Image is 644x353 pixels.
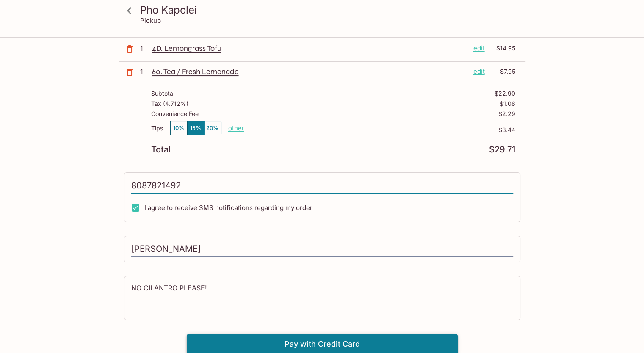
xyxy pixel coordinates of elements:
[151,100,188,107] p: Tax ( 4.712% )
[140,44,149,53] p: 1
[490,67,515,76] p: $7.95
[498,110,515,117] p: $2.29
[473,67,485,76] p: edit
[131,283,513,312] textarea: NO CILANTRO PLEASE!
[244,127,515,133] p: $3.44
[204,121,221,135] button: 20%
[151,90,174,97] p: Subtotal
[144,204,312,212] span: I agree to receive SMS notifications regarding my order
[489,146,515,154] p: $29.71
[500,100,515,107] p: $1.08
[228,124,244,132] button: other
[187,121,204,135] button: 15%
[152,44,467,53] p: 4D. Lemongrass Tofu
[473,44,485,53] p: edit
[131,178,513,194] input: Enter phone number
[152,67,467,76] p: 60. Tea / Fresh Lemonade
[151,110,199,117] p: Convenience Fee
[495,90,515,97] p: $22.90
[170,121,187,135] button: 10%
[140,3,519,17] h3: Pho Kapolei
[140,67,149,76] p: 1
[140,17,161,25] p: Pickup
[151,146,171,154] p: Total
[131,241,513,257] input: Enter first and last name
[151,125,163,132] p: Tips
[490,44,515,53] p: $14.95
